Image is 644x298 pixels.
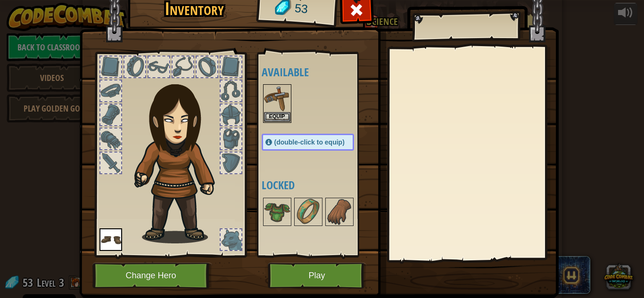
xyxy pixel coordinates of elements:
button: Equip [264,112,290,122]
img: portrait.png [264,199,290,225]
button: Change Hero [92,263,212,289]
img: portrait.png [295,199,322,225]
h4: Locked [262,179,373,191]
img: portrait.png [264,85,290,112]
span: (double-click to equip) [274,138,345,146]
img: portrait.png [99,228,122,251]
h4: Available [262,66,373,78]
button: Play [268,263,366,289]
img: guardian_hair.png [130,70,231,243]
img: portrait.png [326,199,353,225]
